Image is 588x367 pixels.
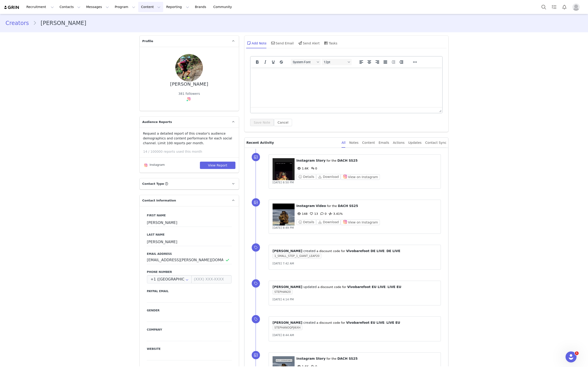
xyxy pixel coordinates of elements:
[147,347,232,351] label: Website
[316,204,326,208] span: Video
[322,59,352,65] button: Font sizes
[250,119,274,126] button: Save Note
[273,289,293,294] span: STEPHAN20
[178,91,200,96] div: 381 followers
[170,82,208,87] div: [PERSON_NAME]
[386,321,400,324] span: LIVE EU
[437,107,442,113] div: Press the Up and Down arrow keys to resize the editor.
[408,138,422,148] div: Updates
[316,159,326,162] span: Story
[142,182,164,186] span: Contact Type
[273,320,437,325] p: ⁨ ⁩ ⁨ ⁩ a discount code for ⁨ ⁩: ⁨ ⁩
[57,2,83,12] button: Contacts
[147,275,192,283] div: United States
[142,120,172,124] span: Audience Reports
[381,59,389,65] button: Justify
[142,39,153,43] span: Profile
[316,174,341,179] button: Download
[143,163,165,168] div: Instagram
[349,138,358,148] div: Notes
[4,5,20,10] img: grin logo
[211,2,237,12] a: Community
[411,59,419,65] button: Reveal or hide additional toolbar items
[379,138,389,148] div: Emails
[310,167,317,170] span: 0
[192,2,210,12] a: Brands
[143,149,239,154] p: 14 / 100000 reports used this month
[187,97,191,101] img: instagram.svg
[142,198,176,203] span: Contact Information
[346,321,384,324] span: Vivobarefoot EU LIVE
[246,38,267,49] div: Add Note
[337,357,358,360] span: DACH SS25
[539,2,549,12] button: Search
[575,351,579,355] span: 1
[309,212,318,215] span: 13
[83,2,112,12] button: Messages
[293,60,315,64] span: System Font
[324,60,346,64] span: 12pt
[273,253,321,258] span: 1_SMALL_STEP_1_GIANT_LEAP20
[386,249,400,253] span: DE LIVE
[269,59,277,65] button: Underline
[341,220,380,224] a: View on Instagram
[296,219,316,225] button: Details
[389,59,397,65] button: Decrease indent
[273,262,294,265] span: [DATE] 7:42 AM
[347,285,386,289] span: Vivobarefoot EU LIVE
[341,174,380,180] button: View on Instagram
[147,252,232,256] label: Email Address
[341,220,380,225] button: View on Instagram
[138,2,163,12] button: Content
[296,356,437,361] p: ⁨ ⁩ ⁨ ⁩ for the ⁨ ⁩
[373,59,381,65] button: Align right
[316,219,341,225] button: Download
[346,249,384,253] span: Vivobarefoot DE LIVE
[273,249,437,253] p: ⁨ ⁩ ⁨ ⁩ a discount code for ⁨ ⁩: ⁨ ⁩
[273,226,294,229] span: [DATE] 8:49 PM
[24,2,57,12] button: Recruitment
[365,59,373,65] button: Align center
[303,249,315,253] span: created
[274,119,292,126] button: Cancel
[144,163,148,167] img: instagram.svg
[273,298,294,301] span: [DATE] 4:14 PM
[296,357,315,360] span: Instagram
[559,2,569,12] button: Notifications
[296,204,315,208] span: Instagram
[191,275,231,283] input: (XXX) XXX-XXXX
[566,351,577,362] iframe: Intercom live chat
[319,212,326,215] span: 0
[323,38,337,49] div: Tasks
[328,212,342,215] span: 3.41%
[303,321,315,324] span: created
[303,285,317,289] span: updated
[147,233,232,237] label: Last Name
[273,181,294,184] span: [DATE] 8:50 PM
[175,54,203,82] img: 377f0bed-d574-4982-81fc-2e9d289c0191.jpg
[246,138,338,148] p: Recent Activity
[425,138,447,148] div: Contact Sync
[357,59,365,65] button: Align left
[296,159,315,162] span: Instagram
[251,67,442,107] iframe: Rich Text Area
[277,59,285,65] button: Strikethrough
[273,249,302,253] span: [PERSON_NAME]
[316,357,326,360] span: Story
[253,59,261,65] button: Bold
[200,162,235,169] button: View Report
[273,334,294,337] span: [DATE] 8:44 AM
[147,213,232,217] label: First Name
[393,138,405,148] div: Actions
[342,138,345,148] div: All
[143,131,235,146] p: Request a detailed report of this creator's audience demographics and content performance for eac...
[270,38,294,49] div: Send Email
[362,138,375,148] div: Content
[147,270,232,274] label: Phone Number
[296,158,437,163] p: ⁨ ⁩ ⁨ ⁩ for the ⁨ ⁩
[296,204,437,208] p: ⁨ ⁩ ⁨ ⁩ for the ⁨ ⁩
[296,174,316,179] button: Details
[147,308,232,313] label: Gender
